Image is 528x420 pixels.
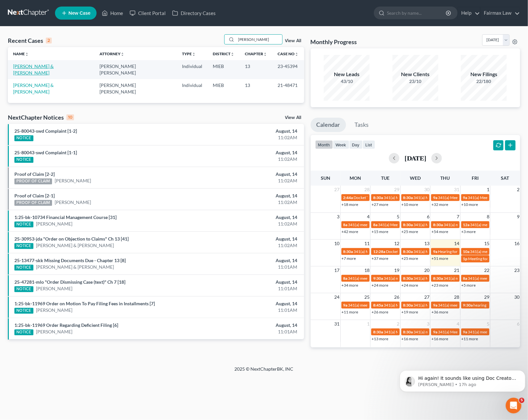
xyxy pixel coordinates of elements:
div: August, 14 [208,257,298,264]
span: 20 [424,266,430,274]
span: 341(a) Meeting of Creditors for [PERSON_NAME] [378,222,463,227]
span: 9a [463,195,467,200]
span: 13 [424,240,430,247]
button: month [315,140,333,149]
a: Districtunfold_more [213,51,235,56]
span: 8:30a [433,276,443,281]
td: Individual [177,79,208,98]
a: Case Nounfold_more [278,51,299,56]
a: +23 more [431,283,448,288]
span: Docket Text: for [PERSON_NAME] [354,195,412,200]
span: 8:30a [343,249,353,254]
span: 3 [337,213,340,221]
div: PROOF OF CLAIM [14,178,52,184]
span: 9a [463,329,467,334]
span: Docket Text: for [PERSON_NAME] [386,249,445,254]
span: Fri [472,175,479,181]
td: Individual [177,60,208,79]
button: week [333,140,349,149]
span: 16 [514,240,520,247]
a: [PERSON_NAME] [36,307,72,313]
div: NextChapter Notices [8,113,74,121]
span: 9a [433,195,437,200]
span: 31 [454,186,460,193]
a: +24 more [372,283,388,288]
span: 7 [456,213,460,221]
div: NOTICE [14,222,33,227]
a: Tasks [349,118,375,132]
a: +10 more [462,202,478,207]
a: +26 more [372,310,388,314]
a: +18 more [342,202,358,207]
span: Sat [501,175,509,181]
span: 341(a) meeting for [PERSON_NAME] [444,222,507,227]
a: +15 more [372,229,388,234]
span: 5 [486,320,490,328]
span: 9a [343,303,348,308]
span: 341(a) Meeting for [PERSON_NAME] [354,249,417,254]
h3: Monthly Progress [311,38,357,46]
a: [PERSON_NAME] & [PERSON_NAME] [36,242,114,249]
span: 8a [373,222,377,227]
a: +11 more [462,336,478,341]
div: 11:01AM [208,285,298,292]
span: 8:30a [373,195,383,200]
div: 11:02AM [208,242,298,249]
a: +54 more [431,229,448,234]
a: Attorneyunfold_more [100,51,125,56]
a: +3 more [462,229,476,234]
span: 28 [454,293,460,301]
td: MIEB [208,60,240,79]
span: 30 [424,186,430,193]
a: Home [99,7,126,19]
span: 10a [463,249,470,254]
td: [PERSON_NAME] [PERSON_NAME] [95,79,177,98]
div: August, 14 [208,300,298,307]
span: 12:28a [373,249,385,254]
span: hearing for [PERSON_NAME] [474,303,524,308]
span: 24 [334,293,340,301]
span: 3 [426,320,430,328]
span: 12a [463,222,470,227]
span: 8:30a [433,222,443,227]
i: unfold_more [121,52,125,56]
div: August, 14 [208,322,298,328]
a: +27 more [372,202,388,207]
span: 341(a) Meeting for [PERSON_NAME] [384,303,447,308]
div: August, 14 [208,171,298,177]
i: unfold_more [295,52,299,56]
span: 9:30a [463,303,473,308]
a: +24 more [402,283,418,288]
span: 9 [516,213,520,221]
span: New Case [68,11,90,16]
a: +11 more [342,310,358,314]
span: 2:44a [343,195,353,200]
a: +42 more [342,229,358,234]
span: Sun [321,175,330,181]
span: 8a [343,276,348,281]
a: [PERSON_NAME] [55,199,91,206]
span: Hearing for [PERSON_NAME] [438,249,489,254]
span: 341(a) meeting for [PERSON_NAME] [348,303,411,308]
span: 4 [456,320,460,328]
a: Chapterunfold_more [245,51,267,56]
div: 11:02AM [208,134,298,141]
a: 1:25-bk-11969 Order on Motion To Pay Filing Fees in Installments [7] [14,301,155,306]
a: +25 more [402,256,418,261]
a: 1:25-bk-11969 Order Regarding Deficient Filing [6] [14,322,118,328]
div: New Leads [324,71,370,78]
div: NOTICE [14,308,33,314]
span: 8:45a [373,303,383,308]
a: +5 more [462,283,476,288]
div: August, 14 [208,149,298,156]
a: +7 more [342,256,356,261]
a: Typeunfold_more [182,51,196,56]
span: 341(a) meeting for [PERSON_NAME] [384,276,447,281]
a: 25-47281-mlo "Order Dismissing Case (text)" Ch 7 [18] [14,279,125,285]
span: 25 [364,293,370,301]
span: 8:30a [403,222,413,227]
a: +32 more [431,202,448,207]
